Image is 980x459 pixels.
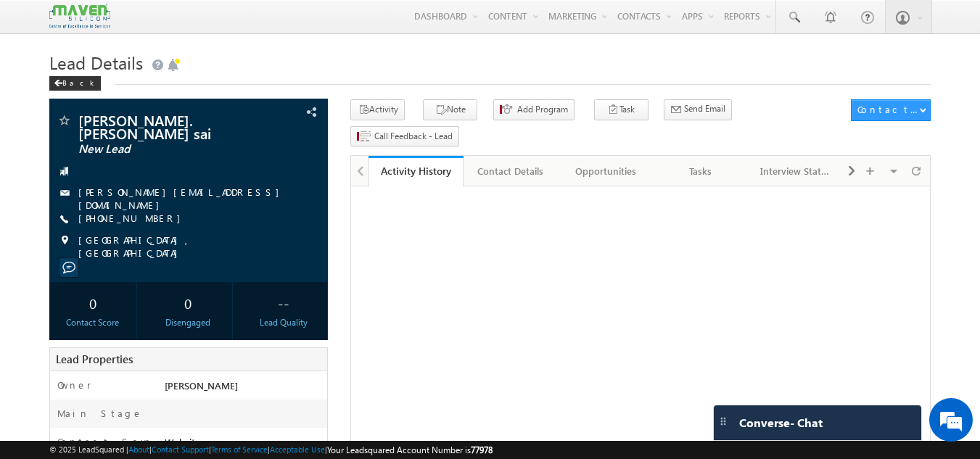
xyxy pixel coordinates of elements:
[49,75,108,88] a: Back
[327,444,493,455] span: Your Leadsquared Account Number is
[717,415,729,427] img: carter-drag
[851,99,931,121] button: Contact Actions
[78,233,303,260] span: [GEOGRAPHIC_DATA], [GEOGRAPHIC_DATA]
[49,76,101,91] div: Back
[594,99,648,120] button: Task
[211,444,268,454] a: Terms of Service
[57,407,143,420] label: Main Stage
[493,99,575,120] button: Add Program
[760,162,831,180] div: Interview Status
[517,103,568,116] span: Add Program
[423,99,477,120] button: Note
[471,444,493,455] span: 77978
[53,316,133,329] div: Contact Score
[749,156,844,186] a: Interview Status
[350,99,405,120] button: Activity
[464,156,559,186] a: Contact Details
[739,416,823,429] span: Converse - Chat
[379,164,453,178] div: Activity History
[350,126,459,147] button: Call Feedback - Lead
[559,156,654,186] a: Opportunities
[475,162,545,180] div: Contact Details
[243,289,324,316] div: --
[270,444,325,454] a: Acceptable Use
[49,51,143,74] span: Lead Details
[243,316,324,329] div: Lead Quality
[570,162,641,180] div: Opportunities
[53,289,133,316] div: 0
[374,130,453,143] span: Call Feedback - Lead
[857,103,919,116] div: Contact Actions
[664,99,732,120] button: Send Email
[78,212,188,226] span: [PHONE_NUMBER]
[78,186,287,211] a: [PERSON_NAME][EMAIL_ADDRESS][DOMAIN_NAME]
[161,435,328,455] div: Website
[78,142,250,157] span: New Lead
[49,4,110,29] img: Custom Logo
[684,102,725,115] span: Send Email
[665,162,736,180] div: Tasks
[148,316,228,329] div: Disengaged
[152,444,209,454] a: Contact Support
[78,113,250,139] span: [PERSON_NAME]. [PERSON_NAME] sai
[56,352,133,366] span: Lead Properties
[49,443,493,457] span: © 2025 LeadSquared | | | | |
[148,289,228,316] div: 0
[368,156,464,186] a: Activity History
[57,379,91,392] label: Owner
[165,379,238,392] span: [PERSON_NAME]
[128,444,149,454] a: About
[654,156,749,186] a: Tasks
